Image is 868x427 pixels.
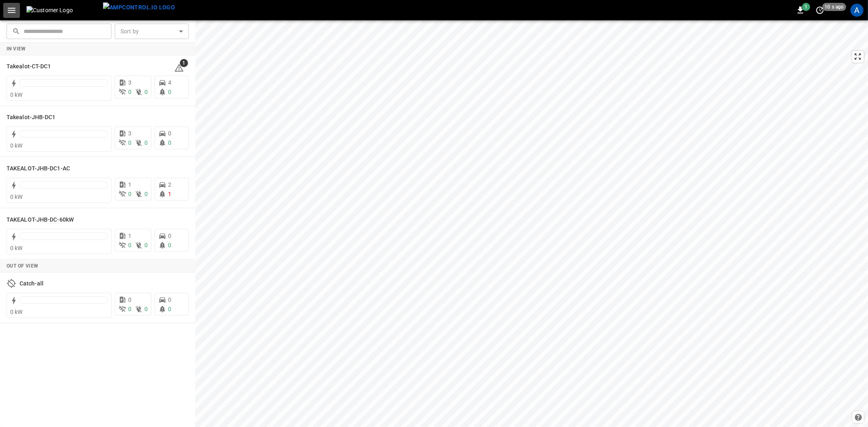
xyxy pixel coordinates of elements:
[851,4,864,17] div: profile-icon
[128,139,131,146] span: 0
[20,279,44,288] h6: Catch-all
[168,191,171,197] span: 1
[10,91,23,98] span: 0 kW
[7,263,38,269] strong: Out of View
[7,216,74,224] h6: TAKEALOT-JHB-DC-60kW
[7,46,26,52] strong: In View
[168,89,171,95] span: 0
[128,181,131,188] span: 1
[144,191,148,197] span: 0
[195,20,868,427] canvas: Map
[128,79,131,86] span: 3
[128,130,131,137] span: 3
[168,306,171,312] span: 0
[7,62,51,71] h6: Takealot-CT-DC1
[180,59,188,67] span: 1
[168,139,171,146] span: 0
[10,194,23,200] span: 0 kW
[144,306,148,312] span: 0
[128,306,131,312] span: 0
[168,79,171,86] span: 4
[144,89,148,95] span: 0
[128,191,131,197] span: 0
[168,296,171,303] span: 0
[128,242,131,248] span: 0
[144,139,148,146] span: 0
[103,2,175,13] img: ampcontrol.io logo
[168,181,171,188] span: 2
[168,233,171,239] span: 0
[144,242,148,248] span: 0
[26,6,100,14] img: Customer Logo
[128,89,131,95] span: 0
[802,3,810,11] span: 1
[128,233,131,239] span: 1
[10,309,23,315] span: 0 kW
[10,245,23,251] span: 0 kW
[7,113,56,122] h6: Takealot-JHB-DC1
[822,3,846,11] span: 10 s ago
[168,242,171,248] span: 0
[813,4,826,17] button: set refresh interval
[7,164,70,173] h6: TAKEALOT-JHB-DC1-AC
[128,296,131,303] span: 0
[168,130,171,137] span: 0
[10,142,23,149] span: 0 kW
